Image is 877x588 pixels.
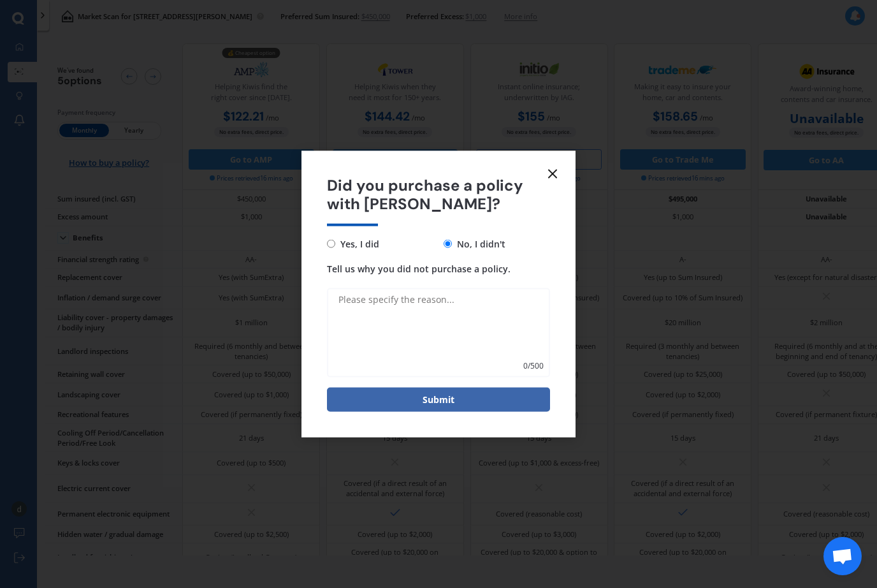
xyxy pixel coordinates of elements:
[327,387,550,411] button: Submit
[444,240,452,248] input: No, I didn't
[523,359,544,372] span: 0 / 500
[452,236,505,251] span: No, I didn't
[327,177,550,214] span: Did you purchase a policy with [PERSON_NAME]?
[335,236,379,251] span: Yes, I did
[327,240,335,248] input: Yes, I did
[823,537,862,575] div: Open chat
[327,262,511,274] span: Tell us why you did not purchase a policy.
